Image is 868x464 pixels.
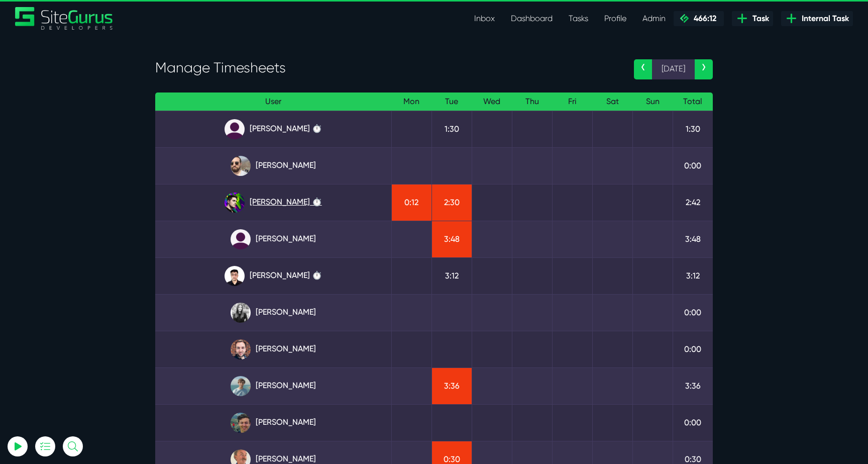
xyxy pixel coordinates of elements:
h3: Manage Timesheets [155,59,619,76]
a: [PERSON_NAME] ⏱️ [163,119,383,139]
a: ‹ [634,59,652,79]
th: Thu [512,92,552,111]
td: 2:30 [431,184,472,221]
a: [PERSON_NAME] [163,339,383,359]
a: [PERSON_NAME] [163,413,383,433]
td: 3:36 [673,367,713,404]
a: [PERSON_NAME] [163,376,383,396]
button: Log In [33,177,143,199]
a: Admin [634,9,674,29]
img: tkl4csrki1nqjgf0pb1z.png [231,376,251,396]
img: tfogtqcjwjterk6idyiu.jpg [231,339,251,359]
th: Tue [431,92,472,111]
img: rxuxidhawjjb44sgel4e.png [225,193,245,213]
span: 466:12 [690,14,716,23]
td: 0:00 [673,331,713,367]
span: Task [748,13,769,25]
th: Total [673,92,713,111]
th: Sat [592,92,632,111]
td: 0:12 [391,184,431,221]
td: 0:00 [673,404,713,441]
td: 3:48 [673,221,713,257]
td: 0:00 [673,294,713,331]
a: [PERSON_NAME] ⏱️ [163,193,383,213]
a: Tasks [561,9,596,29]
th: User [155,92,391,111]
a: Dashboard [503,9,561,29]
a: SiteGurus [15,7,114,30]
img: default_qrqg0b.png [225,119,245,139]
td: 1:30 [673,111,713,147]
a: [PERSON_NAME] ⏱️ [163,266,383,286]
a: Inbox [466,9,503,29]
th: Wed [472,92,512,111]
a: Internal Task [781,11,853,26]
th: Mon [391,92,431,111]
td: 1:30 [431,111,472,147]
td: 3:12 [431,257,472,294]
td: 3:36 [431,367,472,404]
a: [PERSON_NAME] [163,229,383,249]
td: 3:12 [673,257,713,294]
span: Internal Task [798,13,849,25]
th: Sun [632,92,673,111]
td: 0:00 [673,147,713,184]
td: 3:48 [431,221,472,257]
a: 466:12 [674,11,724,26]
input: Email [33,118,143,140]
img: default_qrqg0b.png [231,229,251,249]
a: [PERSON_NAME] [163,156,383,176]
th: Fri [552,92,592,111]
img: xv1kmavyemxtguplm5ir.png [225,266,245,286]
img: Sitegurus Logo [15,7,114,30]
td: 2:42 [673,184,713,221]
a: [PERSON_NAME] [163,303,383,323]
img: esb8jb8dmrsykbqurfoz.jpg [231,413,251,433]
img: ublsy46zpoyz6muduycb.jpg [231,156,251,176]
span: [DATE] [652,59,695,79]
a: Task [732,11,773,26]
img: rgqpcqpgtbr9fmz9rxmm.jpg [231,303,251,323]
a: Profile [596,9,634,29]
a: › [695,59,713,79]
